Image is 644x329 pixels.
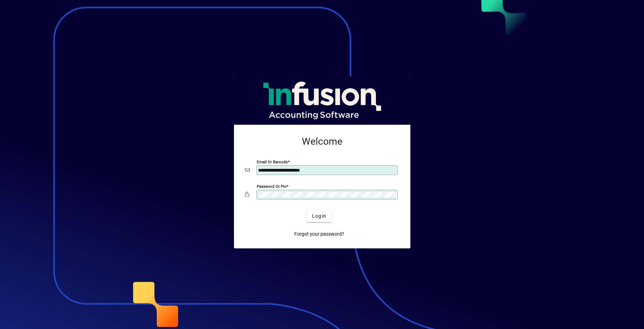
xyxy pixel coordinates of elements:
h2: Welcome [245,136,399,147]
mat-label: Email or Barcode [257,160,288,164]
button: Login [307,210,332,222]
a: Forgot your password? [292,228,347,240]
span: Login [312,213,326,220]
mat-label: Password or Pin [257,184,286,189]
span: Forgot your password? [294,230,344,238]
